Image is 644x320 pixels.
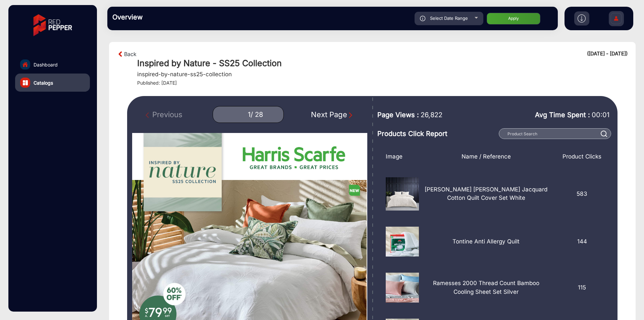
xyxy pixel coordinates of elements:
[112,13,206,21] h3: Overview
[15,55,90,74] a: Dashboard
[578,14,586,22] img: h2download.svg
[499,128,611,139] input: Product Search
[34,61,58,68] span: Dashboard
[587,50,628,58] div: ([DATE] - [DATE])
[419,152,553,161] div: Name / Reference
[421,110,442,120] span: 26,822
[424,279,548,296] p: Ramesses 2000 Thread Count Bamboo Cooling Sheet Set Silver
[137,58,628,68] h1: Inspired by Nature - SS25 Collection
[347,112,354,119] img: Next Page
[124,50,137,58] a: Back
[452,237,520,246] p: Tontine Anti Allergy Quilt
[601,131,607,137] img: prodSearch%20_white.svg
[386,177,419,211] img: 1755069082000productHero-SPOTWF-BP666870001-white.png
[553,177,611,211] div: 583
[386,227,419,257] img: 1755069672000pg1_3.png
[311,109,354,120] div: Next Page
[487,13,540,25] button: Apply
[424,185,548,202] p: [PERSON_NAME] [PERSON_NAME] Jacquard Cotton Quilt Cover Set White
[251,110,263,119] div: / 28
[592,111,609,119] span: 00:01
[609,8,623,31] img: Sign%20Up.svg
[430,15,468,21] span: Select Date Range
[137,71,232,78] h5: inspired-by-nature-ss25-collection
[553,227,611,257] div: 144
[553,152,611,161] div: Product Clicks
[553,273,611,303] div: 115
[23,80,28,85] img: catalog
[386,273,419,303] img: 1755069254000pg1_2.png
[15,74,90,92] a: Catalogs
[137,80,628,86] h4: Published: [DATE]
[22,61,28,67] img: home
[381,152,419,161] div: Image
[377,110,419,120] span: Page Views :
[29,8,77,42] img: vmg-logo
[535,110,590,120] span: Avg Time Spent :
[377,130,496,138] h3: Products Click Report
[34,79,53,86] span: Catalogs
[420,16,426,21] img: icon
[117,50,124,58] img: arrow-left-1.svg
